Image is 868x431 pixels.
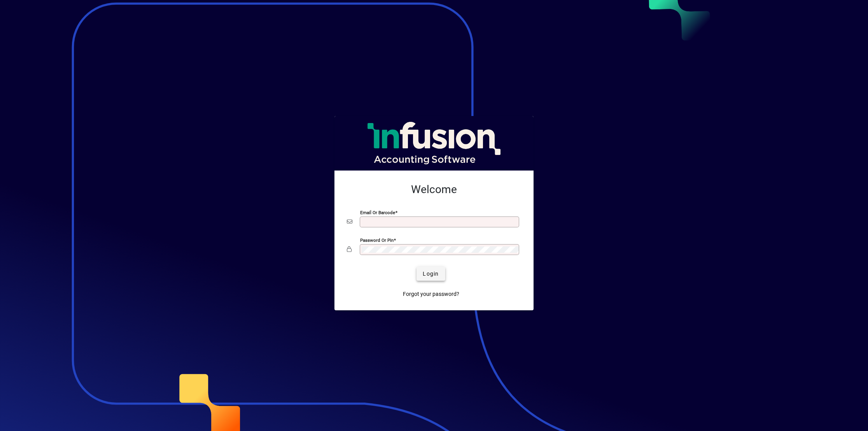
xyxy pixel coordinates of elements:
mat-label: Email or Barcode [360,210,395,215]
mat-label: Password or Pin [360,237,394,243]
h2: Welcome [347,183,521,196]
span: Login [423,270,439,278]
a: Forgot your password? [400,287,462,301]
span: Forgot your password? [403,290,459,298]
button: Login [416,267,445,281]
